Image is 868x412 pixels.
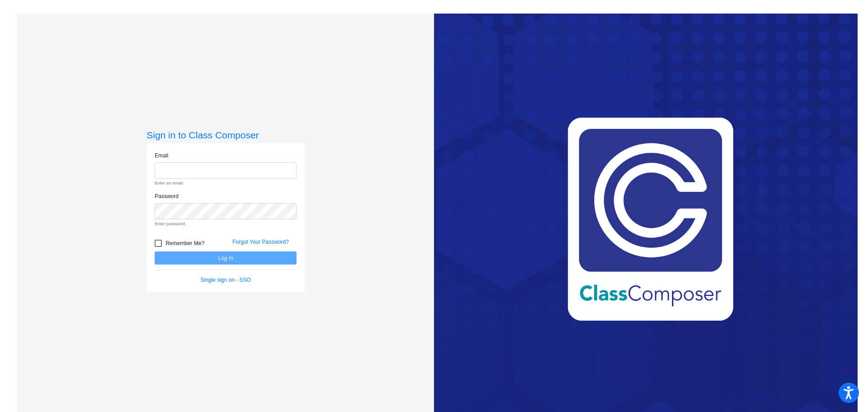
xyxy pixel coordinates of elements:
button: Log In [155,251,297,265]
a: Single sign on - SSO [201,277,251,283]
span: Remember Me? [165,238,204,249]
label: Password [155,192,179,200]
small: Enter password. [155,221,297,227]
a: Forgot Your Password? [232,239,289,245]
h3: Sign in to Class Composer [146,129,305,141]
label: Email [155,152,168,160]
small: Enter an email. [155,180,297,186]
